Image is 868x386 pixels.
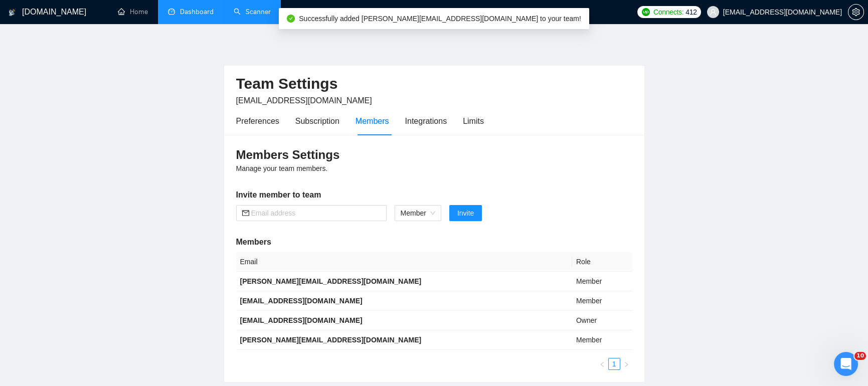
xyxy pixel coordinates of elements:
[295,115,339,127] div: Subscription
[685,7,697,18] span: 412
[608,358,620,370] li: 1
[463,115,484,127] div: Limits
[449,205,482,221] button: Invite
[240,316,363,324] b: [EMAIL_ADDRESS][DOMAIN_NAME]
[609,358,620,369] a: 1
[287,15,295,23] span: check-circle
[596,358,608,370] li: Previous Page
[401,206,435,221] span: Member
[653,7,683,18] span: Connects:
[236,236,632,248] h5: Members
[240,277,422,285] b: [PERSON_NAME][EMAIL_ADDRESS][DOMAIN_NAME]
[236,189,632,201] h5: Invite member to team
[710,9,717,16] span: user
[572,252,632,272] th: Role
[240,336,422,344] b: [PERSON_NAME][EMAIL_ADDRESS][DOMAIN_NAME]
[236,147,632,163] h3: Members Settings
[236,252,572,272] th: Email
[405,115,447,127] div: Integrations
[596,358,608,370] button: left
[572,272,632,291] td: Member
[240,297,363,305] b: [EMAIL_ADDRESS][DOMAIN_NAME]
[854,352,866,360] span: 10
[251,208,381,219] input: Email address
[9,5,16,21] img: logo
[848,4,864,20] button: setting
[242,210,249,217] span: mail
[620,358,632,370] button: right
[572,330,632,350] td: Member
[236,74,632,94] h2: Team Settings
[620,358,632,370] li: Next Page
[572,291,632,311] td: Member
[356,115,389,127] div: Members
[236,115,279,127] div: Preferences
[572,311,632,330] td: Owner
[236,164,328,172] span: Manage your team members.
[457,208,474,219] span: Invite
[118,8,148,16] a: homeHome
[234,8,271,16] a: searchScanner
[599,361,605,367] span: left
[848,8,863,16] span: setting
[299,15,581,23] span: Successfully added [PERSON_NAME][EMAIL_ADDRESS][DOMAIN_NAME] to your team!
[848,8,864,16] a: setting
[642,8,650,16] img: upwork-logo.png
[623,361,629,367] span: right
[236,96,372,105] span: [EMAIL_ADDRESS][DOMAIN_NAME]
[168,8,214,16] a: dashboardDashboard
[834,352,858,376] iframe: Intercom live chat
